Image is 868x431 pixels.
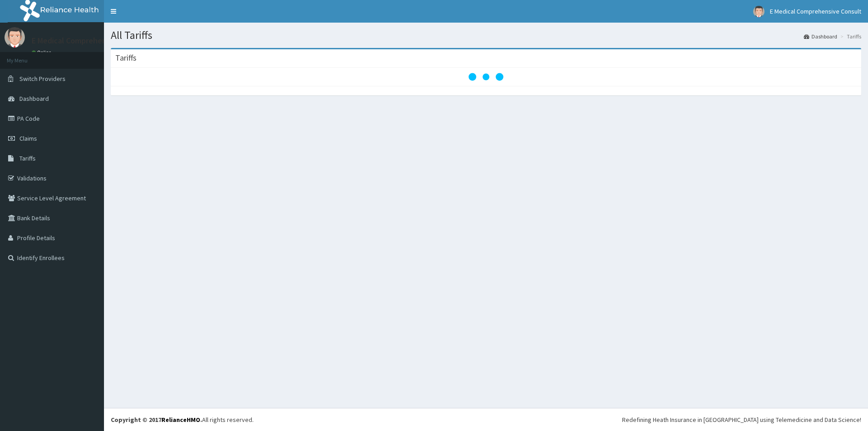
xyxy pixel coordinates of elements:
[804,33,837,40] a: Dashboard
[115,54,137,62] h3: Tariffs
[19,154,36,162] span: Tariffs
[19,134,37,142] span: Claims
[32,37,150,45] p: E Medical Comprehensive Consult
[622,415,861,424] div: Redefining Heath Insurance in [GEOGRAPHIC_DATA] using Telemedicine and Data Science!
[753,6,764,17] img: User Image
[111,29,861,41] h1: All Tariffs
[5,27,25,47] img: User Image
[161,416,200,424] a: RelianceHMO
[19,75,66,83] span: Switch Providers
[770,7,861,15] span: E Medical Comprehensive Consult
[111,416,202,424] strong: Copyright © 2017 .
[32,49,53,56] a: Online
[104,408,868,431] footer: All rights reserved.
[468,59,504,95] svg: audio-loading
[19,95,49,103] span: Dashboard
[838,33,861,40] li: Tariffs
